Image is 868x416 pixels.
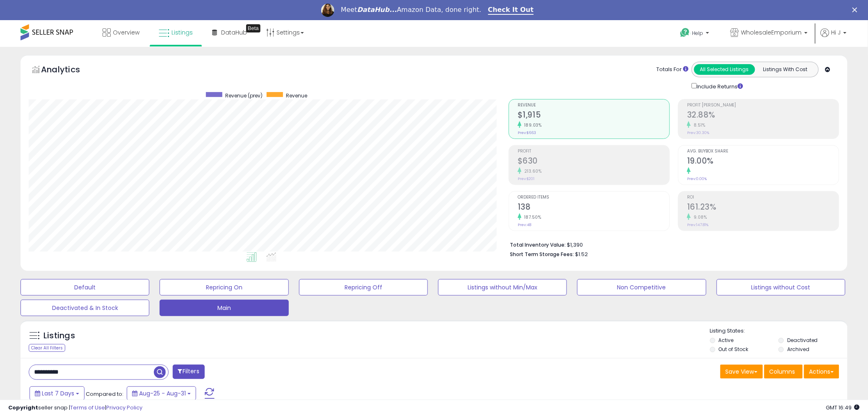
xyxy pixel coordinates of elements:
[29,344,65,352] div: Clear All Filters
[518,156,669,167] h2: $630
[171,28,193,37] span: Listings
[804,365,839,379] button: Actions
[518,202,669,213] h2: 138
[96,20,146,45] a: Overview
[225,92,263,99] span: Revenue (prev)
[577,279,706,296] button: Non Competitive
[691,122,706,128] small: 8.51%
[717,279,845,296] button: Listings without Cost
[86,390,123,398] span: Compared to:
[70,404,105,411] a: Terms of Use
[691,214,707,220] small: 9.08%
[764,365,803,379] button: Columns
[518,149,669,154] span: Profit
[510,251,574,258] b: Short Term Storage Fees:
[724,20,814,47] a: WholesaleEmporium
[755,64,816,75] button: Listings With Cost
[719,346,749,353] label: Out of Stock
[139,389,186,398] span: Aug-25 - Aug-31
[206,20,253,45] a: DataHub
[741,28,802,37] span: WholesaleEmporium
[687,156,839,167] h2: 19.00%
[687,110,839,121] h2: 32.88%
[260,20,310,45] a: Settings
[357,6,397,14] i: DataHub...
[299,279,428,296] button: Repricing Off
[113,28,139,37] span: Overview
[8,404,38,411] strong: Copyright
[720,365,763,379] button: Save View
[787,346,809,353] label: Archived
[8,404,142,412] div: seller snap | |
[321,4,334,17] img: Profile image for Georgie
[692,30,704,37] span: Help
[153,20,199,45] a: Listings
[852,7,861,12] div: Close
[173,365,205,379] button: Filters
[127,386,196,400] button: Aug-25 - Aug-31
[694,64,755,75] button: All Selected Listings
[160,279,288,296] button: Repricing On
[657,66,689,74] div: Totals For
[687,149,839,154] span: Avg. Buybox Share
[518,130,536,135] small: Prev: $663
[510,241,566,248] b: Total Inventory Value:
[518,110,669,121] h2: $1,915
[160,300,288,316] button: Main
[30,386,85,400] button: Last 7 Days
[710,327,847,335] p: Listing States:
[521,122,542,128] small: 189.03%
[341,6,482,14] div: Meet Amazon Data, done right.
[521,214,541,220] small: 187.50%
[43,330,75,342] h5: Listings
[518,222,531,227] small: Prev: 48
[518,195,669,200] span: Ordered Items
[518,176,535,181] small: Prev: $201
[21,279,149,296] button: Default
[687,222,708,227] small: Prev: 147.81%
[106,404,142,411] a: Privacy Policy
[438,279,567,296] button: Listings without Min/Max
[221,28,247,37] span: DataHub
[674,21,717,47] a: Help
[685,81,753,90] div: Include Returns
[41,64,96,77] h5: Analytics
[687,176,707,181] small: Prev: 0.00%
[21,300,149,316] button: Deactivated & In Stock
[770,367,795,376] span: Columns
[831,28,841,37] span: Hi J
[680,28,690,38] i: Get Help
[687,130,709,135] small: Prev: 30.30%
[687,195,839,200] span: ROI
[687,103,839,108] span: Profit [PERSON_NAME]
[518,103,669,108] span: Revenue
[286,92,307,99] span: Revenue
[246,24,260,32] div: Tooltip anchor
[575,250,588,258] span: $1.52
[821,28,847,47] a: Hi J
[687,202,839,213] h2: 161.23%
[510,239,833,249] li: $1,390
[826,404,860,411] span: 2025-09-8 16:49 GMT
[488,6,534,15] a: Check It Out
[719,337,734,344] label: Active
[787,337,818,344] label: Deactivated
[521,168,542,174] small: 213.60%
[42,389,74,398] span: Last 7 Days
